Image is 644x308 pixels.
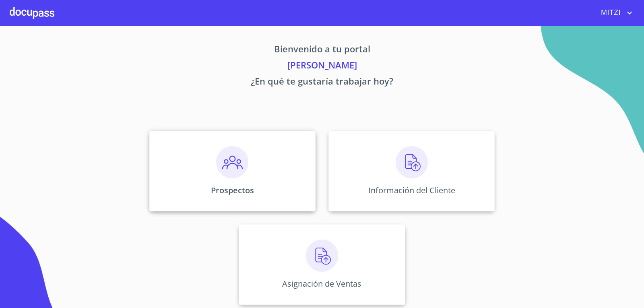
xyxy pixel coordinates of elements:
button: account of current user [595,6,634,19]
p: ¿En qué te gustaría trabajar hoy? [74,74,570,91]
p: Asignación de Ventas [282,278,361,289]
img: carga.png [396,146,428,178]
span: MITZI [595,6,625,19]
p: Prospectos [211,185,254,196]
img: prospectos.png [216,146,248,178]
p: [PERSON_NAME] [74,58,570,74]
p: Bienvenido a tu portal [74,42,570,58]
img: carga.png [306,240,338,272]
p: Información del Cliente [368,185,455,196]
